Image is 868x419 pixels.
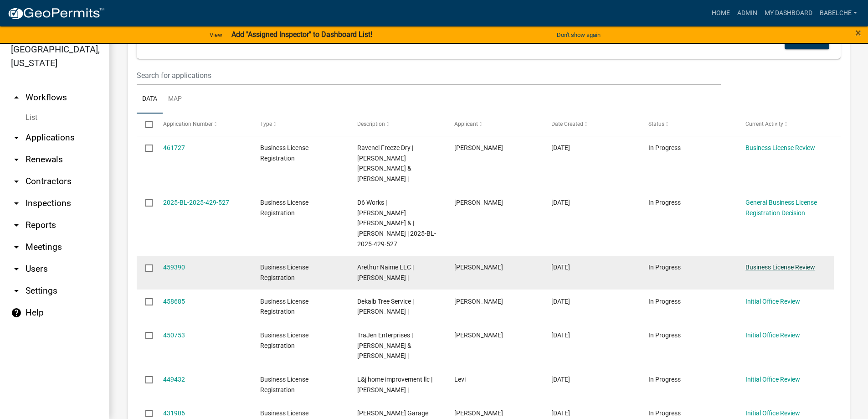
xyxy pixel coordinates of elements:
span: D6 Works | DURAND RICHARD SCOTT Jr & | GERA GEE DURAND | 2025-BL-2025-429-527 [357,199,436,248]
a: View [206,27,226,42]
i: arrow_drop_up [11,92,22,103]
a: 431906 [163,409,185,417]
span: Business License Registration [260,144,308,162]
datatable-header-cell: Description [349,114,446,135]
i: arrow_drop_down [11,220,22,231]
button: Don't show again [553,27,604,42]
span: 08/05/2025 [551,199,570,206]
i: arrow_drop_down [11,242,22,253]
a: babelche [816,5,861,22]
span: Stuart Pickett [454,409,503,417]
a: Initial Office Review [745,331,800,339]
datatable-header-cell: Applicant [446,114,543,135]
a: 2025-BL-2025-429-527 [163,199,229,206]
span: Business License Registration [260,376,308,393]
span: Current Activity [745,121,783,127]
span: Jessica Sue Catlin [454,264,503,271]
span: In Progress [648,264,681,271]
span: In Progress [648,331,681,339]
span: In Progress [648,199,681,206]
span: Business License Registration [260,264,308,281]
span: Richard Scott Durand Jr [454,199,503,206]
span: 08/10/2025 [551,144,570,151]
i: arrow_drop_down [11,154,22,165]
a: 450753 [163,331,185,339]
a: Admin [734,5,761,22]
span: In Progress [648,144,681,151]
button: Close [855,27,861,38]
span: Levi [454,376,466,383]
a: My Dashboard [761,5,816,22]
span: Arethur Naime LLC | Jessica Sue Catlin | [357,264,414,281]
datatable-header-cell: Application Number [154,114,251,135]
datatable-header-cell: Select [137,114,154,135]
span: In Progress [648,376,681,383]
span: 08/04/2025 [551,298,570,305]
datatable-header-cell: Current Activity [737,114,834,135]
button: Columns [785,33,829,49]
span: Description [357,121,385,127]
i: arrow_drop_down [11,285,22,296]
span: × [855,26,861,39]
a: Initial Office Review [745,298,800,305]
span: Status [648,121,664,127]
i: arrow_drop_down [11,264,22,274]
a: 458685 [163,298,185,305]
a: + Filter [148,33,187,49]
span: Applicant [454,121,478,127]
datatable-header-cell: Status [640,114,737,135]
span: L&j home improvement llc | Levi wood | [357,376,432,393]
a: Home [708,5,734,22]
span: James Adam Ravenel [454,144,503,151]
span: James Tracy George [454,331,503,339]
strong: Add "Assigned Inspector" to Dashboard List! [231,30,372,39]
a: Business License Review [745,144,815,151]
a: 449432 [163,376,185,383]
i: arrow_drop_down [11,132,22,143]
span: TraJen Enterprises | GEORGE JAMES TRACY & JENNIFER KAYE | [357,331,413,360]
a: 461727 [163,144,185,151]
span: Business License Registration [260,298,308,316]
span: Keith hutcheson [454,298,503,305]
a: Data [137,85,163,114]
datatable-header-cell: Date Created [543,114,640,135]
i: arrow_drop_down [11,198,22,209]
span: Dekalb Tree Service | HUTCHESON KEITH L., Sr. | [357,298,414,316]
i: help [11,307,22,318]
a: Initial Office Review [745,409,800,417]
a: Business License Review [745,264,815,271]
a: Map [163,85,187,114]
a: Initial Office Review [745,376,800,383]
input: Search for applications [137,66,721,85]
span: Type [260,121,272,127]
span: 06/06/2025 [551,409,570,417]
span: Ravenel Freeze Dry | RAVENEL JAMES ADAM & JESSICA P | [357,144,413,182]
i: arrow_drop_down [11,176,22,187]
span: Application Number [163,121,213,127]
span: Business License Registration [260,199,308,217]
span: In Progress [648,409,681,417]
span: Date Created [551,121,583,127]
span: 07/16/2025 [551,331,570,339]
span: Business License Registration [260,331,308,349]
datatable-header-cell: Type [251,114,348,135]
a: 459390 [163,264,185,271]
span: 08/05/2025 [551,264,570,271]
a: General Business License Registration Decision [745,199,817,217]
span: 07/14/2025 [551,376,570,383]
span: In Progress [648,298,681,305]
